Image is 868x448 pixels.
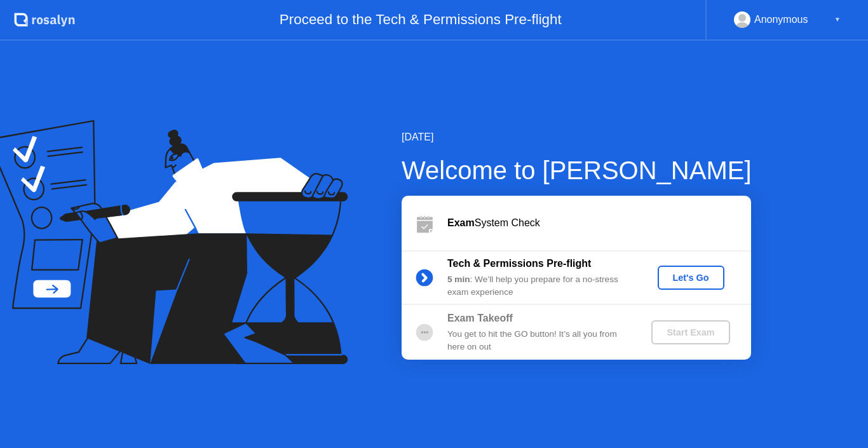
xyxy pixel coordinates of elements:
[447,258,591,269] b: Tech & Permissions Pre-flight
[447,215,751,231] div: System Check
[834,11,841,28] div: ▼
[447,275,470,284] b: 5 min
[447,273,630,299] div: : We’ll help you prepare for a no-stress exam experience
[402,130,752,145] div: [DATE]
[754,11,808,28] div: Anonymous
[651,320,729,344] button: Start Exam
[658,266,724,290] button: Let's Go
[447,313,513,323] b: Exam Takeoff
[447,217,475,228] b: Exam
[656,327,724,337] div: Start Exam
[402,151,752,189] div: Welcome to [PERSON_NAME]
[663,273,719,283] div: Let's Go
[447,328,630,354] div: You get to hit the GO button! It’s all you from here on out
